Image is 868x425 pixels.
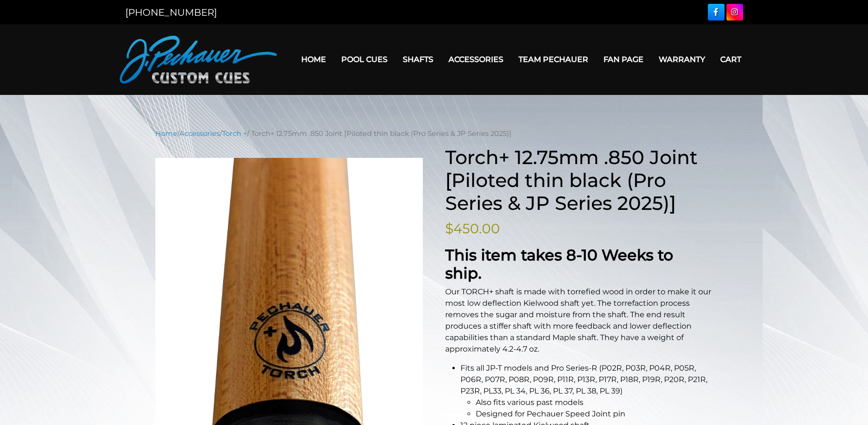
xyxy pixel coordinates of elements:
li: Also fits various past models [476,397,713,408]
bdi: 450.00 [445,220,500,237]
li: Designed for Pechauer Speed Joint pin [476,408,713,420]
a: Accessories [441,47,511,72]
a: Fan Page [596,47,651,72]
a: Torch + [222,129,247,138]
a: Team Pechauer [511,47,596,72]
a: Home [155,129,177,138]
a: Shafts [395,47,441,72]
h1: Torch+ 12.75mm .850 Joint [Piloted thin black (Pro Series & JP Series 2025)] [445,146,713,215]
nav: Breadcrumb [155,128,713,139]
strong: This item takes 8-10 Weeks to ship. [445,246,673,282]
a: Home [294,47,334,72]
p: Our TORCH+ shaft is made with torrefied wood in order to make it our most low deflection Kielwood... [445,286,713,355]
img: Pechauer Custom Cues [120,36,277,83]
a: [PHONE_NUMBER] [125,7,217,18]
li: Fits all JP-T models and Pro Series-R (P02R, P03R, P04R, P05R, P06R, P07R, P08R, P09R, P11R, P13R... [460,363,713,420]
a: Pool Cues [334,47,395,72]
a: Accessories [179,129,220,138]
a: Warranty [651,47,713,72]
span: $ [445,220,453,237]
a: Cart [713,47,749,72]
